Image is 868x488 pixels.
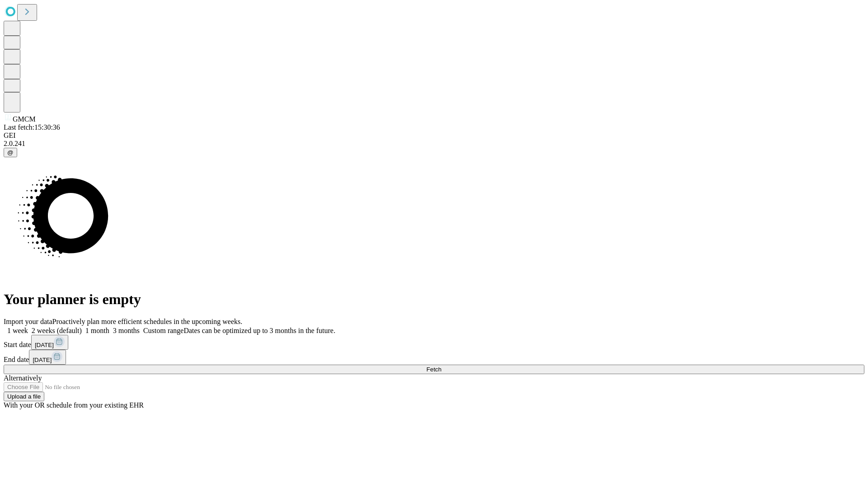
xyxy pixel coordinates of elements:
[4,123,60,131] span: Last fetch: 15:30:36
[35,342,54,348] span: [DATE]
[4,392,44,401] button: Upload a file
[184,327,335,334] span: Dates can be optimized up to 3 months in the future.
[32,327,82,334] span: 2 weeks (default)
[4,318,52,325] span: Import your data
[4,148,17,157] button: @
[85,327,109,334] span: 1 month
[4,131,864,140] div: GEI
[7,327,28,334] span: 1 week
[4,291,864,308] h1: Your planner is empty
[33,357,52,363] span: [DATE]
[29,350,66,365] button: [DATE]
[4,140,864,148] div: 2.0.241
[4,365,864,374] button: Fetch
[4,335,864,350] div: Start date
[426,366,441,373] span: Fetch
[113,327,140,334] span: 3 months
[4,374,42,382] span: Alternatively
[13,115,36,123] span: GMCM
[7,149,14,156] span: @
[31,335,68,350] button: [DATE]
[52,318,242,325] span: Proactively plan more efficient schedules in the upcoming weeks.
[143,327,184,334] span: Custom range
[4,401,144,409] span: With your OR schedule from your existing EHR
[4,350,864,365] div: End date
